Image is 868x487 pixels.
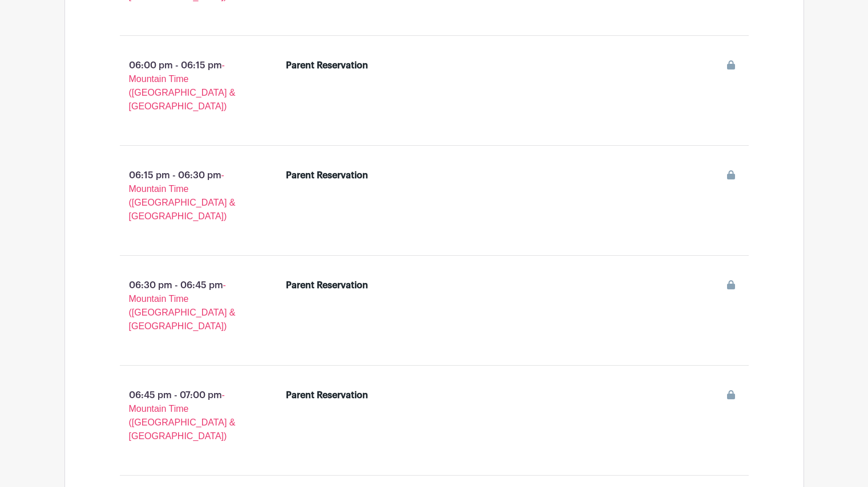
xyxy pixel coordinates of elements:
[102,384,268,448] p: 06:45 pm - 07:00 pm
[129,280,236,331] span: - Mountain Time ([GEOGRAPHIC_DATA] & [GEOGRAPHIC_DATA])
[102,54,268,118] p: 06:00 pm - 06:15 pm
[129,170,236,221] span: - Mountain Time ([GEOGRAPHIC_DATA] & [GEOGRAPHIC_DATA])
[286,279,368,292] div: Parent Reservation
[102,164,268,228] p: 06:15 pm - 06:30 pm
[286,169,368,182] div: Parent Reservation
[286,388,368,402] div: Parent Reservation
[129,60,236,111] span: - Mountain Time ([GEOGRAPHIC_DATA] & [GEOGRAPHIC_DATA])
[102,274,268,338] p: 06:30 pm - 06:45 pm
[129,390,236,441] span: - Mountain Time ([GEOGRAPHIC_DATA] & [GEOGRAPHIC_DATA])
[286,59,368,72] div: Parent Reservation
